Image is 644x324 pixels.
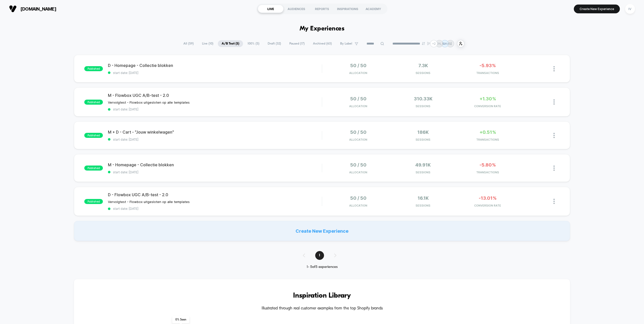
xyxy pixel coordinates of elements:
span: 50 / 50 [350,162,367,168]
span: 310.33k [414,96,432,101]
span: Archived ( 63 ) [309,40,336,47]
span: Allocation [349,204,367,207]
span: published [84,66,103,71]
img: close [553,133,555,138]
div: AUDIENCES [284,5,309,13]
span: published [84,133,103,138]
span: [DOMAIN_NAME] [20,6,56,12]
span: Sessions [392,204,454,207]
div: REPORTS [309,5,335,13]
h3: Inspiration Library [89,292,555,300]
span: D - Flowbox UGC A/B-test - 2.0 [108,192,322,197]
span: 50 / 50 [350,96,367,101]
span: start date: [DATE] [108,71,322,75]
span: +0.51% [479,130,496,135]
span: Vervolgtest - Flowbox uitgesloten op alle templates [108,100,190,104]
span: start date: [DATE] [108,107,322,111]
img: close [553,166,555,171]
h4: Illustrated through real customer examples from the top Shopify brands [89,306,555,311]
span: TRANSACTIONS [457,138,519,141]
span: 100% ( 5 ) [244,40,263,47]
span: M + D - Cart - "Jouw winkelwagen" [108,130,322,135]
span: published [84,100,103,105]
span: Allocation [349,71,367,75]
img: end [422,42,425,45]
div: LIVE [258,5,284,13]
span: M - Homepage - Collectie blokken [108,162,322,167]
span: -13.01% [479,195,497,201]
h1: My Experiences [300,25,345,32]
p: [PERSON_NAME] [427,42,452,46]
span: Vervolgtest - Flowbox uitgesloten op alle templates [108,200,190,204]
span: 50 / 50 [350,130,367,135]
span: 50 / 50 [350,195,367,201]
span: Allocation [349,138,367,141]
span: 186k [417,130,429,135]
span: Sessions [392,71,454,75]
span: By Label [340,42,352,46]
span: start date: [DATE] [108,138,322,141]
span: Draft ( 32 ) [264,40,285,47]
span: 49.91k [415,162,431,168]
img: close [553,99,555,105]
span: Sessions [392,138,454,141]
span: +1.30% [479,96,496,101]
button: IV [624,4,636,14]
span: Sessions [392,104,454,108]
span: D - Homepage - Collectie blokken [108,63,322,68]
img: close [553,199,555,204]
span: M - Flowbox UGC A/B-test - 2.0 [108,93,322,98]
span: Paused ( 17 ) [286,40,308,47]
span: published [84,166,103,171]
button: [DOMAIN_NAME] [8,5,58,13]
span: -5.93% [479,63,496,68]
span: start date: [DATE] [108,170,322,174]
span: 16.1k [418,195,429,201]
div: ACADEMY [360,5,386,13]
div: 1 - 5 of 5 experiences [298,265,346,269]
span: TRANSACTIONS [457,171,519,174]
span: CONVERSION RATE [457,104,519,108]
span: TRANSACTIONS [457,71,519,75]
span: 7.3k [418,63,428,68]
div: INSPIRATIONS [335,5,360,13]
span: Allocation [349,171,367,174]
span: A/B Test ( 5 ) [218,40,243,47]
img: Visually logo [9,5,17,13]
span: 0 % Seen [172,316,189,323]
span: 1 [315,251,324,260]
div: IV [625,4,635,14]
span: Allocation [349,104,367,108]
span: Sessions [392,171,454,174]
span: All ( 59 ) [180,40,197,47]
img: close [553,66,555,71]
div: + 2 [430,40,437,47]
span: -5.80% [479,162,496,168]
span: start date: [DATE] [108,207,322,211]
div: Create New Experience [74,221,570,241]
span: published [84,199,103,204]
span: CONVERSION RATE [457,204,519,207]
span: 50 / 50 [350,63,367,68]
button: Create New Experience [574,5,620,13]
span: Live ( 10 ) [198,40,217,47]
